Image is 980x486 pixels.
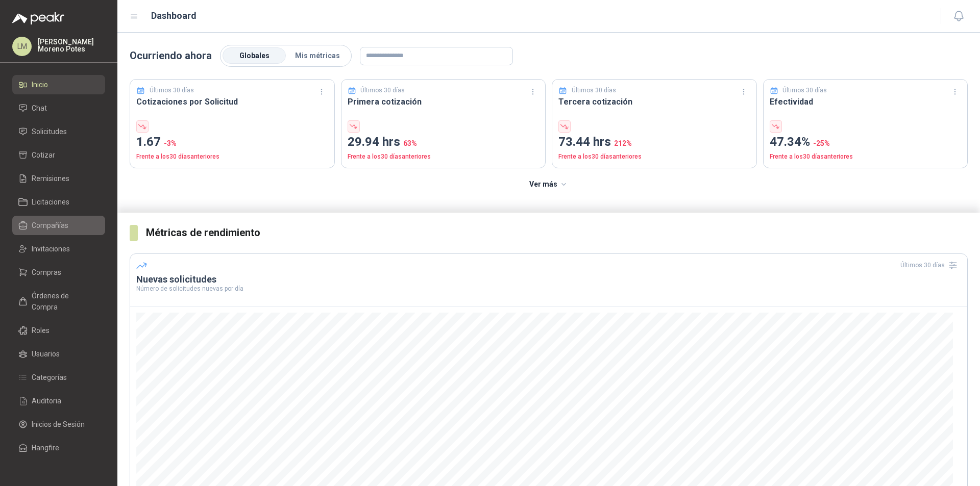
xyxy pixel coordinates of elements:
a: Remisiones [12,169,105,188]
a: Solicitudes [12,122,105,141]
p: 1.67 [136,133,328,152]
span: Solicitudes [32,126,67,137]
a: Hangfire [12,438,105,457]
span: 212 % [614,139,632,147]
a: Auditoria [12,391,105,411]
h3: Efectividad [770,95,962,108]
a: Inicio [12,75,105,94]
a: Cotizar [12,145,105,165]
a: Compras [12,263,105,282]
span: Categorías [32,372,67,383]
p: Número de solicitudes nuevas por día [136,286,961,292]
a: Órdenes de Compra [12,286,105,317]
span: -3 % [164,139,177,147]
p: Frente a los 30 días anteriores [558,152,750,162]
p: Ocurriendo ahora [130,48,212,64]
p: 29.94 hrs [348,133,540,152]
span: Compañías [32,220,68,231]
h3: Cotizaciones por Solicitud [136,95,328,108]
h3: Tercera cotización [558,95,750,108]
p: Frente a los 30 días anteriores [136,152,328,162]
span: 63 % [403,139,417,147]
p: Frente a los 30 días anteriores [770,152,962,162]
a: Licitaciones [12,192,105,212]
button: Ver más [524,174,574,195]
span: Inicios de Sesión [32,419,85,430]
span: -25 % [813,139,830,147]
p: Últimos 30 días [360,86,405,95]
p: 47.34% [770,133,962,152]
a: Usuarios [12,344,105,364]
span: Auditoria [32,395,61,406]
a: Inicios de Sesión [12,415,105,434]
p: Últimos 30 días [782,86,827,95]
p: Últimos 30 días [150,86,194,95]
span: Compras [32,267,61,278]
h3: Métricas de rendimiento [146,225,968,241]
a: Chat [12,98,105,118]
a: Compañías [12,216,105,235]
a: Roles [12,321,105,340]
div: LM [12,37,32,56]
span: Cotizar [32,149,55,161]
img: Logo peakr [12,12,64,24]
a: Categorías [12,368,105,387]
span: Globales [239,52,269,60]
h3: Nuevas solicitudes [136,273,961,286]
span: Chat [32,103,47,114]
div: Últimos 30 días [900,257,961,273]
a: Invitaciones [12,239,105,259]
span: Remisiones [32,173,69,184]
p: Frente a los 30 días anteriores [348,152,540,162]
p: [PERSON_NAME] Moreno Potes [38,38,105,53]
span: Hangfire [32,442,59,453]
span: Licitaciones [32,196,69,208]
span: Órdenes de Compra [32,290,95,313]
span: Roles [32,325,50,336]
span: Invitaciones [32,243,70,254]
p: 73.44 hrs [558,133,750,152]
span: Usuarios [32,348,60,360]
span: Inicio [32,79,48,90]
h3: Primera cotización [348,95,540,108]
h1: Dashboard [151,9,197,23]
p: Últimos 30 días [572,86,616,95]
span: Mis métricas [295,52,340,60]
